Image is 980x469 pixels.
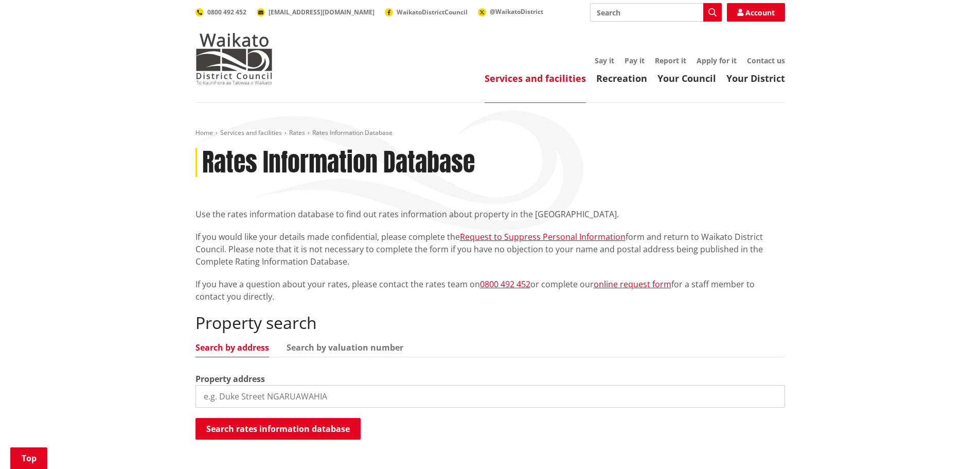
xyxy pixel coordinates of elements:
span: Rates Information Database [312,128,393,137]
a: @WaikatoDistrict [478,7,543,16]
span: [EMAIL_ADDRESS][DOMAIN_NAME] [269,8,375,16]
a: 0800 492 452 [480,279,530,290]
a: Report it [655,56,686,65]
input: Search input [590,3,722,22]
a: WaikatoDistrictCouncil [385,8,468,16]
a: Services and facilities [220,128,282,137]
a: [EMAIL_ADDRESS][DOMAIN_NAME] [257,8,375,16]
img: Waikato District Council - Te Kaunihera aa Takiwaa o Waikato [195,33,273,84]
a: Your District [726,72,785,84]
p: If you have a question about your rates, please contact the rates team on or complete our for a s... [195,278,785,303]
a: Recreation [596,72,647,84]
h1: Rates Information Database [202,148,475,178]
a: Home [195,128,213,137]
a: Say it [595,56,614,65]
span: WaikatoDistrictCouncil [397,8,468,16]
a: Services and facilities [485,72,586,84]
a: Contact us [747,56,785,65]
p: If you would like your details made confidential, please complete the form and return to Waikato ... [195,231,785,268]
nav: breadcrumb [195,129,785,137]
button: Search rates information database [195,418,361,440]
a: online request form [594,279,671,290]
a: Request to Suppress Personal Information [460,231,626,242]
h2: Property search [195,313,785,333]
p: Use the rates information database to find out rates information about property in the [GEOGRAPHI... [195,208,785,220]
a: Search by address [195,343,269,352]
span: @WaikatoDistrict [490,7,543,16]
input: e.g. Duke Street NGARUAWAHIA [195,385,785,408]
a: Search by valuation number [287,343,403,352]
a: Apply for it [697,56,737,65]
a: Your Council [657,72,716,84]
a: Pay it [625,56,645,65]
span: 0800 492 452 [207,8,246,16]
label: Property address [195,373,265,385]
a: Rates [289,128,305,137]
a: Account [727,3,785,22]
a: Top [10,447,47,469]
a: 0800 492 452 [195,8,246,16]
